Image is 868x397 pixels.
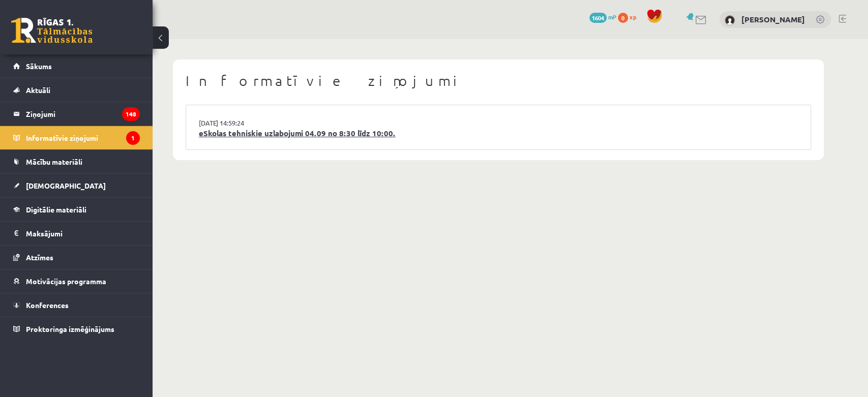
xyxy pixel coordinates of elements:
a: Rīgas 1. Tālmācības vidusskola [11,18,93,43]
span: Aktuāli [26,85,50,95]
a: Aktuāli [13,78,140,102]
span: Motivācijas programma [26,277,106,286]
span: xp [630,13,636,21]
i: 148 [122,107,140,121]
img: Valentīns Sergejevs [725,15,735,25]
a: 0 xp [618,13,641,21]
a: Atzīmes [13,246,140,269]
a: Sākums [13,54,140,78]
span: Konferences [26,300,69,310]
span: 0 [618,13,628,23]
a: [PERSON_NAME] [741,14,805,24]
span: Mācību materiāli [26,157,82,166]
h1: Informatīvie ziņojumi [186,72,811,89]
a: Mācību materiāli [13,150,140,173]
a: Konferences [13,293,140,317]
span: Atzīmes [26,253,53,262]
span: Digitālie materiāli [26,205,86,214]
a: [DATE] 14:59:24 [199,118,275,128]
legend: Ziņojumi [26,102,140,126]
a: Ziņojumi148 [13,102,140,126]
legend: Informatīvie ziņojumi [26,126,140,149]
span: 1604 [589,13,607,23]
a: Motivācijas programma [13,269,140,293]
a: Maksājumi [13,222,140,245]
a: [DEMOGRAPHIC_DATA] [13,174,140,197]
a: eSkolas tehniskie uzlabojumi 04.09 no 8:30 līdz 10:00. [199,128,798,139]
span: Sākums [26,62,52,71]
a: Proktoringa izmēģinājums [13,317,140,341]
a: Informatīvie ziņojumi1 [13,126,140,149]
legend: Maksājumi [26,222,140,245]
i: 1 [126,131,140,145]
span: mP [608,13,616,21]
span: [DEMOGRAPHIC_DATA] [26,181,106,190]
a: Digitālie materiāli [13,198,140,221]
span: Proktoringa izmēģinājums [26,324,114,333]
a: 1604 mP [589,13,616,21]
